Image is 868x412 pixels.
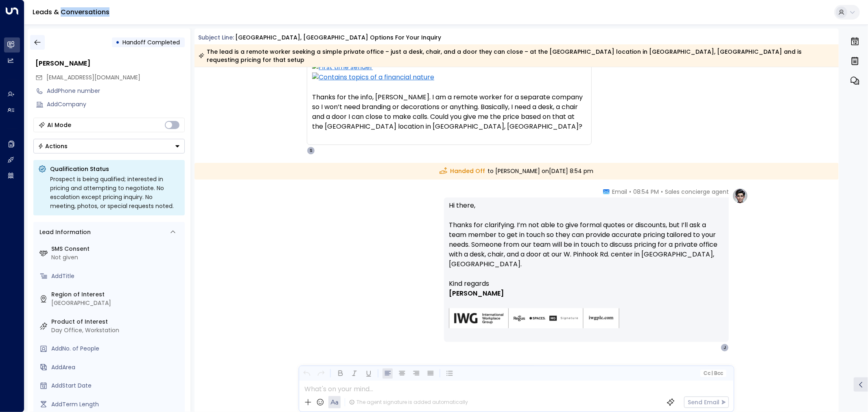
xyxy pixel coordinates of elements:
div: AddPhone number [47,87,185,95]
div: S [307,147,315,155]
span: 08:54 PM [633,188,659,196]
img: Contains topics of a financial nature [312,72,586,83]
span: | [711,370,713,376]
div: Lead Information [37,228,91,237]
div: [GEOGRAPHIC_DATA] [52,299,181,307]
span: • [661,188,663,196]
div: The agent signature is added automatically [349,399,468,406]
div: AddNo. of People [52,344,181,353]
img: profile-logo.png [732,188,748,204]
div: AddTitle [52,272,181,281]
span: Sales concierge agent [665,188,729,196]
button: Undo [302,368,312,379]
p: Hi there, Thanks for clarifying. I’m not able to give formal quotes or discounts, but I’ll ask a ... [449,201,724,279]
div: to [PERSON_NAME] on [DATE] 8:54 pm [195,163,839,180]
span: [EMAIL_ADDRESS][DOMAIN_NAME] [47,73,141,81]
img: First time sender [312,62,586,72]
div: Thanks for the info, [PERSON_NAME]. I am a remote worker for a separate company so I won’t need b... [312,92,586,131]
button: Actions [33,139,185,153]
div: Prospect is being qualified; interested in pricing and attempting to negotiate. No escalation exc... [50,175,180,210]
div: Signature [449,279,724,339]
button: Redo [316,368,326,379]
span: • [629,188,631,196]
div: J [721,344,729,352]
span: Cc Bcc [704,370,723,376]
a: Leads & Conversations [33,7,109,17]
span: jen.arsaga@gmail.com [47,73,141,82]
span: Handed Off [439,167,485,175]
div: AddArea [52,363,181,372]
span: Kind regards [449,279,489,289]
span: [PERSON_NAME] [449,289,504,298]
div: The lead is a remote worker seeking a simple private office – just a desk, chair, and a door they... [199,48,834,64]
img: AIorK4zU2Kz5WUNqa9ifSKC9jFH1hjwenjvh85X70KBOPduETvkeZu4OqG8oPuqbwvp3xfXcMQJCRtwYb-SG [449,308,620,329]
span: Handoff Completed [123,38,180,46]
p: Qualification Status [50,165,180,173]
div: AddTerm Length [52,400,181,409]
div: Not given [52,253,181,262]
div: AI Mode [48,121,72,129]
span: Subject Line: [199,33,234,42]
div: Day Office, Workstation [52,326,181,335]
span: Email [612,188,627,196]
div: Actions [38,142,68,150]
label: SMS Consent [52,245,181,253]
div: [PERSON_NAME] [36,59,185,68]
div: • [116,35,120,50]
label: Product of Interest [52,318,181,326]
div: AddCompany [47,100,185,109]
div: Button group with a nested menu [33,139,185,153]
div: [GEOGRAPHIC_DATA], [GEOGRAPHIC_DATA] options for your inquiry [235,33,441,42]
button: Cc|Bcc [700,370,726,377]
label: Region of Interest [52,290,181,299]
div: AddStart Date [52,381,181,390]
